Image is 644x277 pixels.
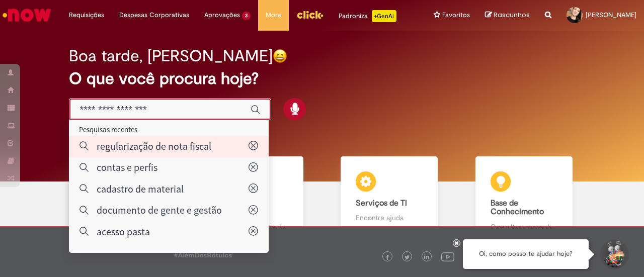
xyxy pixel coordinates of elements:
[442,10,470,20] span: Favoritos
[322,156,457,243] a: Serviços de TI Encontre ajuda
[491,198,544,217] b: Base de Conhecimento
[494,10,530,20] span: Rascunhos
[296,7,324,22] img: click_logo_yellow_360x200.png
[69,47,273,65] h2: Boa tarde, [PERSON_NAME]
[119,10,189,20] span: Despesas Corporativas
[385,255,390,260] img: logo_footer_facebook.png
[69,10,104,20] span: Requisições
[372,10,396,22] p: +GenAi
[273,49,287,63] img: happy-face.png
[424,254,429,260] img: logo_footer_linkedin.png
[491,222,557,232] p: Consulte e aprenda
[339,10,396,22] div: Padroniza
[599,239,629,269] button: Iniciar Conversa de Suporte
[356,198,407,208] b: Serviços de TI
[356,213,423,223] p: Encontre ajuda
[457,156,592,243] a: Base de Conhecimento Consulte e aprenda
[266,10,281,20] span: More
[586,11,636,19] span: [PERSON_NAME]
[441,250,454,263] img: logo_footer_youtube.png
[204,10,240,20] span: Aprovações
[69,70,575,87] h2: O que você procura hoje?
[53,156,188,243] a: Tirar dúvidas Tirar dúvidas com Lupi Assist e Gen Ai
[242,12,251,20] span: 3
[485,11,530,20] a: Rascunhos
[463,239,589,269] div: Oi, como posso te ajudar hoje?
[405,255,410,260] img: logo_footer_twitter.png
[1,5,53,25] img: ServiceNow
